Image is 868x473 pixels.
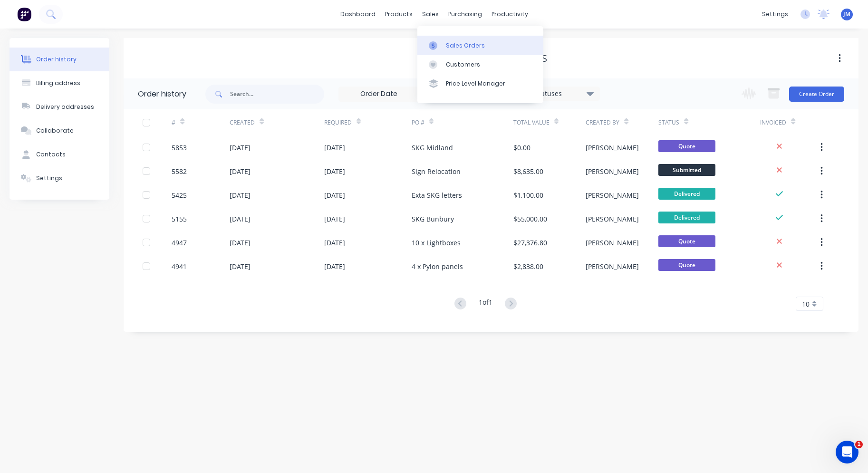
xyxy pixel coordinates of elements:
div: productivity [487,7,533,21]
div: [PERSON_NAME] [586,190,639,200]
div: Status [658,109,760,135]
div: 4941 [172,261,187,271]
button: Collaborate [10,119,109,143]
span: Quote [658,235,715,247]
div: [DATE] [324,214,345,224]
div: [DATE] [324,143,345,153]
button: Billing address [10,71,109,95]
div: Total Value [513,109,586,135]
div: 4 x Pylon panels [412,261,463,271]
div: Contacts [36,150,66,159]
div: Delivery addresses [36,103,94,111]
div: Invoiced [760,109,818,135]
div: 13 Statuses [520,88,599,99]
div: # [172,109,230,135]
span: Quote [658,140,715,152]
div: Created [230,109,324,135]
div: Created [230,118,255,127]
button: Contacts [10,143,109,166]
a: Price Level Manager [417,74,543,93]
div: Settings [36,174,62,183]
div: SKG Bunbury [412,214,454,224]
span: Delivered [658,212,715,223]
div: purchasing [444,7,487,21]
a: dashboard [336,7,380,21]
div: 10 x Lightboxes [412,238,461,248]
div: [DATE] [230,261,251,271]
div: Billing address [36,79,80,87]
div: [DATE] [230,214,251,224]
span: Submitted [658,164,715,176]
div: [DATE] [324,166,345,176]
span: Delivered [658,188,715,200]
div: [DATE] [230,190,251,200]
div: # [172,118,175,127]
div: [DATE] [230,143,251,153]
div: Created By [586,109,658,135]
div: $0.00 [513,143,530,153]
div: Created By [586,118,619,127]
div: products [380,7,417,21]
div: PO # [412,118,424,127]
div: Sign Relocation [412,166,461,176]
a: Customers [417,55,543,74]
button: Delivery addresses [10,95,109,119]
div: Order history [36,55,77,64]
div: Price Level Manager [446,79,505,88]
input: Search... [230,85,324,104]
div: 5582 [172,166,187,176]
div: [DATE] [230,166,251,176]
iframe: Intercom live chat [836,441,858,463]
div: Required [324,118,352,127]
div: $55,000.00 [513,214,547,224]
input: Order Date [339,87,419,101]
div: 5155 [172,214,187,224]
span: JM [843,10,850,19]
div: 4947 [172,238,187,248]
div: $27,376.80 [513,238,547,248]
div: [PERSON_NAME] [586,143,639,153]
div: [DATE] [324,190,345,200]
button: Settings [10,166,109,190]
div: Required [324,109,411,135]
div: sales [417,7,444,21]
div: Invoiced [760,118,786,127]
div: [DATE] [324,238,345,248]
div: $8,635.00 [513,166,543,176]
div: $1,100.00 [513,190,543,200]
div: [DATE] [324,261,345,271]
div: 5425 [172,190,187,200]
div: Exta SKG letters [412,190,462,200]
div: 1 of 1 [479,297,492,311]
button: Create Order [789,87,844,102]
span: 10 [802,299,810,309]
div: settings [757,7,793,21]
span: 1 [855,441,863,448]
span: Quote [658,259,715,271]
a: Sales Orders [417,36,543,55]
div: [PERSON_NAME] [586,214,639,224]
div: [PERSON_NAME] [586,261,639,271]
div: [PERSON_NAME] [586,238,639,248]
div: Sales Orders [446,41,485,50]
div: Total Value [513,118,550,127]
div: [DATE] [230,238,251,248]
div: 5853 [172,143,187,153]
div: SKG Midland [412,143,453,153]
div: PO # [412,109,513,135]
button: Order history [10,48,109,71]
div: $2,838.00 [513,261,543,271]
div: Order history [138,88,186,100]
img: Factory [17,7,31,21]
div: [PERSON_NAME] [586,166,639,176]
div: Status [658,118,679,127]
div: Customers [446,60,480,69]
div: Collaborate [36,126,74,135]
